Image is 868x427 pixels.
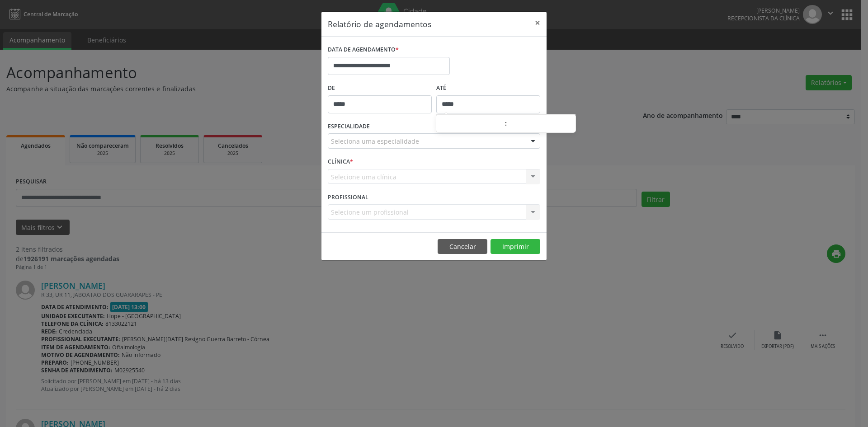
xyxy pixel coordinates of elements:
[505,114,507,132] span: :
[328,43,399,57] label: DATA DE AGENDAMENTO
[331,136,419,146] span: Seleciona uma especialidade
[328,120,370,134] label: ESPECIALIDADE
[328,18,431,30] h5: Relatório de agendamentos
[328,190,368,204] label: PROFISSIONAL
[438,239,487,254] button: Cancelar
[436,115,505,133] input: Hour
[328,81,432,95] label: De
[328,155,353,169] label: CLÍNICA
[507,115,576,133] input: Minute
[436,81,540,95] label: ATÉ
[528,12,547,34] button: Close
[491,239,540,254] button: Imprimir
